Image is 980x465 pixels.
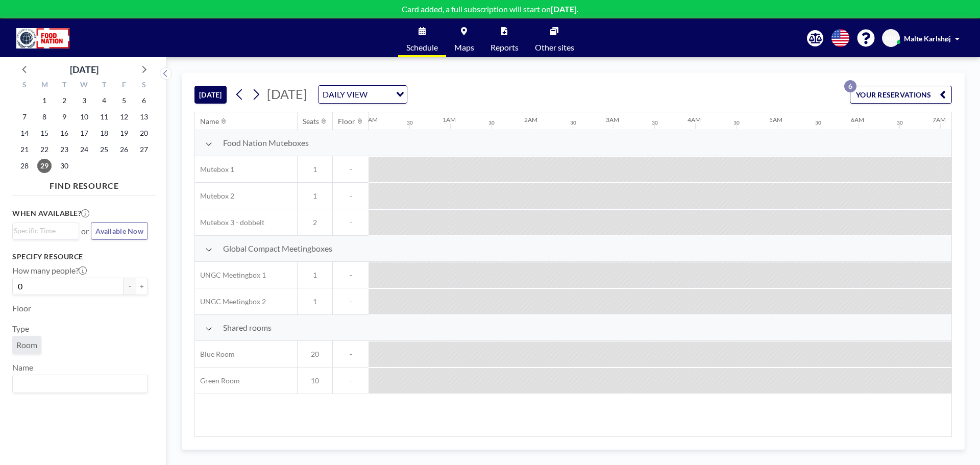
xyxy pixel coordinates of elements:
[491,43,519,52] span: Reports
[17,142,32,157] span: Sunday, September 21, 2025
[15,79,35,92] div: S
[844,80,856,92] p: 6
[570,119,576,126] div: 30
[14,377,142,390] input: Search for option
[446,19,482,57] a: Maps
[194,86,227,104] button: [DATE]
[55,79,75,92] div: T
[17,126,32,140] span: Sunday, September 14, 2025
[298,350,332,359] span: 20
[13,375,148,393] div: Search for option
[398,19,446,57] a: Schedule
[14,225,73,236] input: Search for option
[606,116,619,124] div: 3AM
[77,126,91,140] span: Wednesday, September 17, 2025
[57,93,71,108] span: Tuesday, September 2, 2025
[333,376,369,385] span: -
[333,297,369,306] span: -
[124,278,136,295] button: -
[850,86,952,104] button: YOUR RESERVATIONS6
[114,79,134,92] div: F
[688,116,701,124] div: 4AM
[897,119,903,126] div: 30
[97,93,111,108] span: Thursday, September 4, 2025
[488,119,495,126] div: 30
[885,34,897,43] span: MK
[16,340,37,350] span: Room
[267,86,307,102] span: [DATE]
[371,88,390,101] input: Search for option
[117,110,131,124] span: Friday, September 12, 2025
[12,265,87,276] label: How many people?
[298,165,332,174] span: 1
[17,159,32,173] span: Sunday, September 28, 2025
[524,116,537,124] div: 2AM
[195,191,234,201] span: Mutebox 2
[443,116,456,124] div: 1AM
[16,28,69,48] img: organization-logo
[195,297,266,306] span: UNGC Meetingbox 2
[117,126,131,140] span: Friday, September 19, 2025
[195,271,266,280] span: UNGC Meetingbox 1
[318,86,407,103] div: Search for option
[137,126,151,140] span: Saturday, September 20, 2025
[406,43,438,52] span: Schedule
[37,142,52,157] span: Monday, September 22, 2025
[482,19,527,57] a: Reports
[321,88,370,101] span: DAILY VIEW
[298,297,332,306] span: 1
[298,218,332,227] span: 2
[137,142,151,157] span: Saturday, September 27, 2025
[652,119,658,126] div: 30
[407,119,413,126] div: 30
[769,116,782,124] div: 5AM
[904,34,951,43] span: Malte Karlshøj
[97,142,111,157] span: Thursday, September 25, 2025
[97,110,111,124] span: Thursday, September 11, 2025
[12,362,33,373] label: Name
[815,119,821,126] div: 30
[94,79,114,92] div: T
[333,165,369,174] span: -
[35,79,55,92] div: M
[195,165,234,174] span: Mutebox 1
[303,117,319,126] div: Seats
[333,350,369,359] span: -
[37,93,52,108] span: Monday, September 1, 2025
[75,79,94,92] div: W
[117,142,131,157] span: Friday, September 26, 2025
[298,376,332,385] span: 10
[137,93,151,108] span: Saturday, September 6, 2025
[37,110,52,124] span: Monday, September 8, 2025
[12,303,31,313] label: Floor
[527,19,582,57] a: Other sites
[70,62,99,77] div: [DATE]
[12,252,148,261] h3: Specify resource
[223,138,309,148] span: Food Nation Muteboxes
[535,43,574,52] span: Other sites
[333,271,369,280] span: -
[223,243,332,254] span: Global Compact Meetingboxes
[298,271,332,280] span: 1
[551,4,577,14] b: [DATE]
[137,110,151,124] span: Saturday, September 13, 2025
[195,350,235,359] span: Blue Room
[333,191,369,201] span: -
[97,126,111,140] span: Thursday, September 18, 2025
[933,116,946,124] div: 7AM
[200,117,219,126] div: Name
[454,43,474,52] span: Maps
[77,110,91,124] span: Wednesday, September 10, 2025
[136,278,148,295] button: +
[37,126,52,140] span: Monday, September 15, 2025
[12,177,156,191] h4: FIND RESOURCE
[298,191,332,201] span: 1
[851,116,864,124] div: 6AM
[12,324,29,334] label: Type
[223,323,272,333] span: Shared rooms
[333,218,369,227] span: -
[57,126,71,140] span: Tuesday, September 16, 2025
[77,93,91,108] span: Wednesday, September 3, 2025
[195,376,240,385] span: Green Room
[57,142,71,157] span: Tuesday, September 23, 2025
